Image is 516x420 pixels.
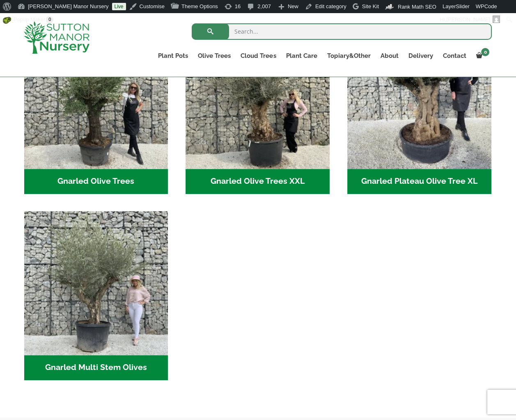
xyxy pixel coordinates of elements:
img: Gnarled Olive Trees [24,25,168,169]
span: Site Kit [362,3,379,9]
a: Hi, [437,13,503,26]
span: [PERSON_NAME] [446,16,490,23]
img: Gnarled Multi Stem Olives [24,211,168,355]
a: Olive Trees [193,50,236,62]
a: Cloud Trees [236,50,281,62]
a: Live [112,3,126,10]
img: Gnarled Olive Trees XXL [186,25,330,169]
a: 0 [471,50,492,62]
h2: Gnarled Plateau Olive Tree XL [347,169,491,194]
a: About [375,50,403,62]
a: Plant Care [281,50,322,62]
h2: Gnarled Multi Stem Olives [24,355,168,381]
h2: Gnarled Olive Trees [24,169,168,194]
a: Topiary&Other [322,50,375,62]
h2: Gnarled Olive Trees XXL [186,169,330,194]
a: Visit product category Gnarled Multi Stem Olives [24,211,168,380]
span: 0 [46,16,53,23]
img: Gnarled Plateau Olive Tree XL [347,25,491,169]
input: Search... [192,23,492,40]
a: Delivery [403,50,438,62]
span: Rank Math SEO [398,4,436,10]
a: Contact [438,50,471,62]
img: logo [24,21,89,54]
a: Visit product category Gnarled Olive Trees [24,25,168,194]
span: 0 [481,48,489,56]
a: Plant Pots [153,50,193,62]
a: Visit product category Gnarled Olive Trees XXL [186,25,330,194]
a: Visit product category Gnarled Plateau Olive Tree XL [347,25,491,194]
